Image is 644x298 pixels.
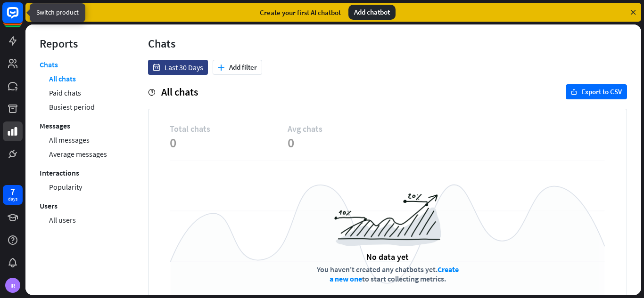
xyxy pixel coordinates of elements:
[170,123,288,134] span: Total chats
[3,185,23,205] a: 7 days
[170,134,288,151] span: 0
[40,36,120,51] div: Reports
[288,123,405,134] span: Avg chats
[8,4,36,32] button: Open LiveChat chat widget
[161,85,198,98] span: All chats
[49,180,82,194] a: Popularity
[316,265,460,283] div: You haven't created any chatbots yet. to start collecting metrics.
[348,5,396,20] div: Add chatbot
[330,265,459,283] a: Create a new one
[5,278,20,293] div: IR
[40,60,58,72] a: Chats
[288,134,405,151] span: 0
[49,100,95,114] a: Busiest period
[260,8,341,17] div: Create your first AI chatbot
[49,133,90,147] a: All messages
[49,147,107,161] a: Average messages
[213,60,262,75] button: plusAdd filter
[148,89,155,96] i: help
[366,251,409,262] div: No data yet
[49,72,76,86] a: All chats
[148,36,627,51] div: Chats
[334,193,441,246] img: a6954988516a0971c967.png
[8,196,17,202] div: days
[165,63,203,72] span: Last 30 Days
[566,84,627,99] button: exportExport to CSV
[49,213,76,227] a: All users
[153,64,160,71] i: date
[40,166,79,180] a: Interactions
[49,86,81,100] a: Paid chats
[10,187,15,196] div: 7
[571,89,577,95] i: export
[218,64,224,71] i: plus
[40,119,70,133] a: Messages
[40,199,58,213] a: Users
